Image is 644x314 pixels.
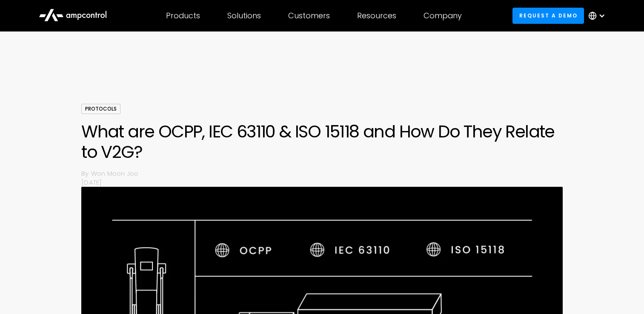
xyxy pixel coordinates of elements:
a: Request a demo [512,8,584,23]
div: Company [424,11,462,20]
p: Won Moon Joo [91,169,563,178]
div: Resources [357,11,396,20]
h1: What are OCPP, IEC 63110 & ISO 15118 and How Do They Relate to V2G? [81,121,562,162]
div: Products [166,11,200,20]
p: [DATE] [81,178,562,187]
div: Protocols [81,104,120,114]
p: By [81,169,91,178]
div: Customers [288,11,330,20]
div: Solutions [227,11,261,20]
